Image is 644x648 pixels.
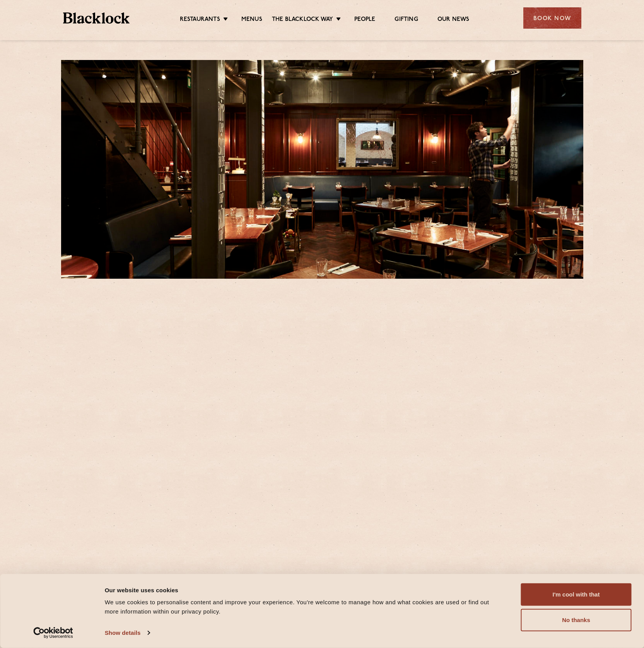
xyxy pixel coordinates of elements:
a: Restaurants [180,16,220,24]
a: People [354,16,375,24]
a: Menus [241,16,262,24]
a: The Blacklock Way [272,16,333,24]
button: No thanks [521,609,632,631]
a: Gifting [395,16,418,24]
a: Usercentrics Cookiebot - opens in a new window [19,627,87,639]
button: I'm cool with that [521,583,632,606]
a: Our News [437,16,470,24]
a: Show details [105,627,150,639]
img: BL_Textured_Logo-footer-cropped.svg [63,12,130,24]
div: Book Now [523,7,581,29]
div: We use cookies to personalise content and improve your experience. You're welcome to manage how a... [105,598,504,616]
div: Our website uses cookies [105,585,504,595]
